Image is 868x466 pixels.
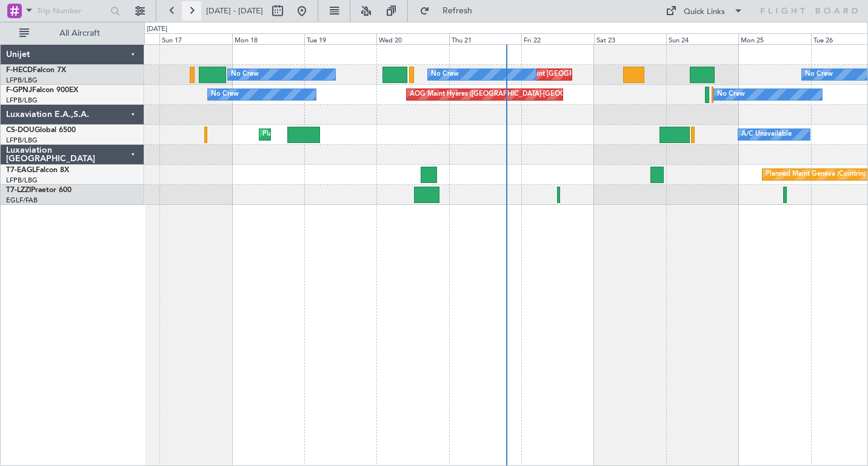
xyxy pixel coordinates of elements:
[741,125,792,144] div: A/C Unavailable
[766,165,866,184] div: Planned Maint Geneva (Cointrin)
[738,33,810,44] div: Mon 25
[304,33,376,44] div: Tue 19
[376,33,449,44] div: Wed 20
[147,24,167,35] div: [DATE]
[521,33,593,44] div: Fri 22
[6,87,78,94] a: F-GPNJFalcon 900EX
[594,33,666,44] div: Sat 23
[6,127,35,134] span: CS-DOU
[6,96,38,105] a: LFPB/LBG
[414,1,487,21] button: Refresh
[431,65,459,84] div: No Crew
[805,65,833,84] div: No Crew
[262,125,453,144] div: Planned Maint [GEOGRAPHIC_DATA] ([GEOGRAPHIC_DATA])
[6,76,38,85] a: LFPB/LBG
[6,196,38,205] a: EGLF/FAB
[6,67,66,74] a: F-HECDFalcon 7X
[6,167,69,174] a: T7-EAGLFalcon 8X
[684,6,725,18] div: Quick Links
[211,85,239,104] div: No Crew
[6,167,36,174] span: T7-EAGL
[432,7,483,15] span: Refresh
[6,136,38,145] a: LFPB/LBG
[6,176,38,185] a: LFPB/LBG
[717,85,745,104] div: No Crew
[37,2,107,20] input: Trip Number
[6,87,32,94] span: F-GPNJ
[6,127,76,134] a: CS-DOUGlobal 6500
[6,187,72,194] a: T7-LZZIPraetor 600
[6,187,31,194] span: T7-LZZI
[449,33,521,44] div: Thu 21
[206,5,263,16] span: [DATE] - [DATE]
[410,85,615,104] div: AOG Maint Hyères ([GEOGRAPHIC_DATA]-[GEOGRAPHIC_DATA])
[6,67,33,74] span: F-HECD
[666,33,738,44] div: Sun 24
[659,1,749,21] button: Quick Links
[32,29,128,38] span: All Aircraft
[159,33,232,44] div: Sun 17
[13,24,132,43] button: All Aircraft
[232,33,304,44] div: Mon 18
[231,65,259,84] div: No Crew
